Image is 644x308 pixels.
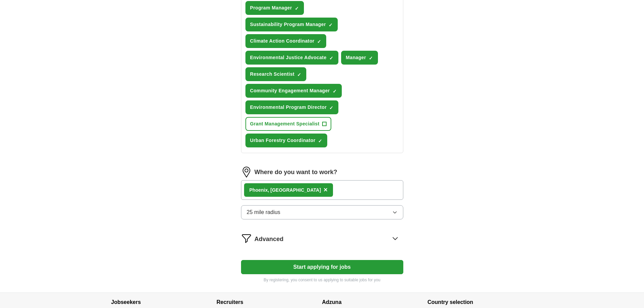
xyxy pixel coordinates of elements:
[245,1,304,15] button: Program Manager✓
[250,87,330,94] span: Community Engagement Manager
[255,235,284,244] span: Advanced
[346,54,366,61] span: Manager
[245,67,307,81] button: Research Scientist✓
[245,100,339,114] button: Environmental Program Director✓
[250,38,315,45] span: Climate Action Coordinator
[250,54,327,61] span: Environmental Justice Advocate
[241,167,252,177] img: location.png
[324,186,328,193] span: ×
[241,260,403,274] button: Start applying for jobs
[245,117,332,131] button: Grant Management Specialist
[249,187,321,194] div: , [GEOGRAPHIC_DATA]
[318,138,322,144] span: ✓
[247,208,281,216] span: 25 mile radius
[245,84,342,98] button: Community Engagement Manager✓
[250,137,315,144] span: Urban Forestry Coordinator
[250,21,326,28] span: Sustainability Program Manager
[241,233,252,244] img: filter
[317,39,321,44] span: ✓
[245,134,327,147] button: Urban Forestry Coordinator✓
[297,72,301,77] span: ✓
[250,104,327,111] span: Environmental Program Director
[245,51,338,65] button: Environmental Justice Advocate✓
[241,277,403,283] p: By registering, you consent to us applying to suitable jobs for you
[329,55,333,61] span: ✓
[245,18,338,31] button: Sustainability Program Manager✓
[341,51,378,65] button: Manager✓
[250,4,292,11] span: Program Manager
[249,187,268,193] strong: Phoenix
[241,205,403,219] button: 25 mile radius
[245,34,327,48] button: Climate Action Coordinator✓
[333,89,337,94] span: ✓
[329,105,333,111] span: ✓
[255,168,337,177] label: Where do you want to work?
[295,6,299,11] span: ✓
[324,185,328,195] button: ×
[369,55,373,61] span: ✓
[329,22,333,28] span: ✓
[250,71,295,78] span: Research Scientist
[250,120,320,127] span: Grant Management Specialist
